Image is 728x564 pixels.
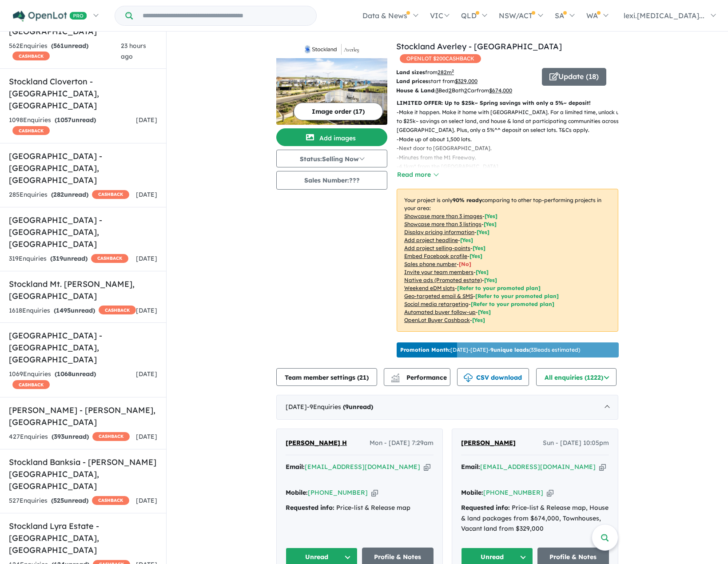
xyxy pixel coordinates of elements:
[485,213,497,219] span: [ Yes ]
[397,99,618,107] p: LIMITED OFFER: Up to $25k~ Spring savings with only a 5%~ deposit!​
[461,463,480,471] strong: Email:
[459,261,471,267] span: [ No ]
[370,438,434,449] span: Mon - [DATE] 7:29am
[9,369,136,390] div: 1069 Enquir ies
[276,368,377,386] button: Team member settings (21)
[13,11,87,22] img: Openlot PRO Logo White
[135,6,314,25] input: Try estate name, suburb, builder or developer
[51,42,88,50] strong: ( unread)
[345,403,349,411] span: 9
[136,433,157,441] span: [DATE]
[276,128,387,146] button: Add images
[136,306,157,314] span: [DATE]
[396,78,428,84] b: Land prices
[9,306,136,316] div: 1618 Enquir ies
[136,370,157,378] span: [DATE]
[404,301,469,307] u: Social media retargeting
[55,116,96,124] strong: ( unread)
[397,153,625,162] p: - Minutes from the M1 Freeway.
[392,373,447,381] span: Performance
[99,306,136,314] span: CASHBACK
[457,285,541,291] span: [Refer to your promoted plan]
[9,330,157,365] h5: [GEOGRAPHIC_DATA] - [GEOGRAPHIC_DATA] , [GEOGRAPHIC_DATA]
[542,68,606,86] button: Update (18)
[276,40,387,125] a: Stockland Averley - Nar Nar Goon North LogoStockland Averley - Nar Nar Goon North
[461,438,516,449] a: [PERSON_NAME]
[286,463,305,471] strong: Email:
[359,373,366,381] span: 21
[624,11,704,20] span: lexi.[MEDICAL_DATA]...
[483,489,543,496] a: [PHONE_NUMBER]
[397,162,625,171] p: - 4.1km* from the [GEOGRAPHIC_DATA].
[404,277,482,283] u: Native ads (Promoted estate)
[484,277,497,283] span: [Yes]
[136,191,157,199] span: [DATE]
[305,463,420,471] a: [EMAIL_ADDRESS][DOMAIN_NAME]
[54,433,64,441] span: 393
[51,496,88,504] strong: ( unread)
[469,253,482,259] span: [ Yes ]
[276,395,618,420] div: [DATE]
[294,103,383,120] button: Image order (17)
[286,504,334,512] strong: Requested info:
[9,75,157,111] h5: Stockland Cloverton - [GEOGRAPHIC_DATA] , [GEOGRAPHIC_DATA]
[404,237,458,243] u: Add project headline
[308,489,368,496] a: [PHONE_NUMBER]
[599,462,606,472] button: Copy
[9,115,136,136] div: 1098 Enquir ies
[9,150,157,186] h5: [GEOGRAPHIC_DATA] - [GEOGRAPHIC_DATA] , [GEOGRAPHIC_DATA]
[404,245,470,251] u: Add project selling-points
[51,191,88,199] strong: ( unread)
[286,489,308,496] strong: Mobile:
[91,254,128,263] span: CASHBACK
[52,433,89,441] strong: ( unread)
[92,190,129,199] span: CASHBACK
[50,254,88,262] strong: ( unread)
[12,126,50,135] span: CASHBACK
[384,368,450,386] button: Performance
[478,309,491,315] span: [Yes]
[286,439,347,447] span: [PERSON_NAME] H
[543,438,609,449] span: Sun - [DATE] 10:05pm
[136,116,157,124] span: [DATE]
[307,403,373,411] span: - 9 Enquir ies
[400,346,450,353] b: Promotion Month:
[286,438,347,449] a: [PERSON_NAME] H
[396,77,535,86] p: start from
[276,150,387,167] button: Status:Selling Now
[9,520,157,556] h5: Stockland Lyra Estate - [GEOGRAPHIC_DATA] , [GEOGRAPHIC_DATA]
[396,41,562,52] a: Stockland Averley - [GEOGRAPHIC_DATA]
[455,78,477,84] u: $ 329,000
[9,214,157,250] h5: [GEOGRAPHIC_DATA] - [GEOGRAPHIC_DATA] , [GEOGRAPHIC_DATA]
[461,489,483,496] strong: Mobile:
[461,504,510,512] strong: Requested info:
[286,503,434,513] div: Price-list & Release map
[9,278,157,302] h5: Stockland Mt. [PERSON_NAME] , [GEOGRAPHIC_DATA]
[397,144,625,153] p: - Next door to [GEOGRAPHIC_DATA].
[452,68,454,73] sup: 2
[404,213,482,219] u: Showcase more than 3 images
[400,54,481,63] span: OPENLOT $ 200 CASHBACK
[396,68,535,77] p: from
[397,170,438,180] button: Read more
[397,135,625,144] p: - Made up of about 1,500 lots.
[52,254,63,262] span: 319
[92,432,130,441] span: CASHBACK
[475,293,559,299] span: [Refer to your promoted plan]
[404,261,457,267] u: Sales phone number
[449,87,452,94] u: 2
[490,346,529,353] b: 9 unique leads
[404,309,476,315] u: Automated buyer follow-up
[476,269,489,275] span: [ Yes ]
[136,254,157,262] span: [DATE]
[480,463,596,471] a: [EMAIL_ADDRESS][DOMAIN_NAME]
[280,44,384,55] img: Stockland Averley - Nar Nar Goon North Logo
[276,58,387,125] img: Stockland Averley - Nar Nar Goon North
[396,87,436,94] b: House & Land:
[9,254,128,264] div: 319 Enquir ies
[391,376,400,382] img: bar-chart.svg
[54,306,95,314] strong: ( unread)
[343,403,373,411] strong: ( unread)
[404,317,470,323] u: OpenLot Buyer Cashback
[484,221,497,227] span: [ Yes ]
